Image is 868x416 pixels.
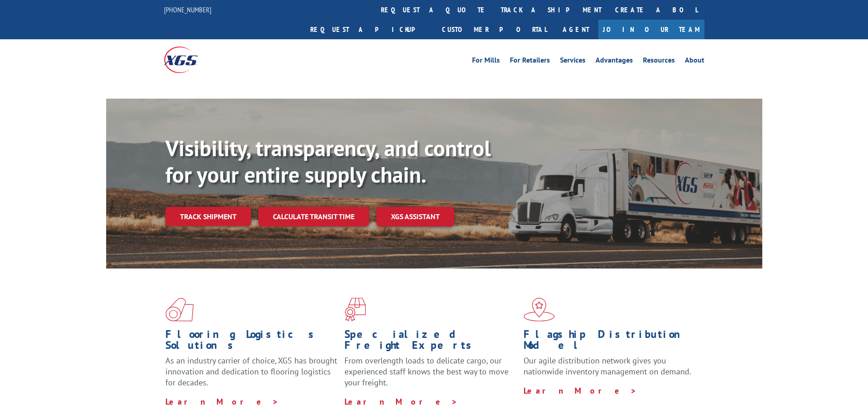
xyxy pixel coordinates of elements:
[510,57,550,67] a: For Retailers
[643,57,675,67] a: Resources
[685,57,704,67] a: About
[165,134,491,189] b: Visibility, transparency, and control for your entire supply chain.
[344,329,517,355] h1: Specialized Freight Experts
[165,396,279,407] a: Learn More >
[164,5,211,14] a: [PHONE_NUMBER]
[258,207,369,226] a: Calculate transit time
[303,20,435,39] a: Request a pickup
[165,298,194,321] img: xgs-icon-total-supply-chain-intelligence-red
[165,207,251,226] a: Track shipment
[165,329,338,355] h1: Flooring Logistics Solutions
[598,20,704,39] a: Join Our Team
[435,20,554,39] a: Customer Portal
[524,355,691,377] span: Our agile distribution network gives you nationwide inventory management on demand.
[554,20,598,39] a: Agent
[524,298,555,321] img: xgs-icon-flagship-distribution-model-red
[376,207,454,226] a: XGS ASSISTANT
[344,355,517,396] p: From overlength loads to delicate cargo, our experienced staff knows the best way to move your fr...
[472,57,500,67] a: For Mills
[344,396,458,407] a: Learn More >
[524,329,696,355] h1: Flagship Distribution Model
[165,355,337,388] span: As an industry carrier of choice, XGS has brought innovation and dedication to flooring logistics...
[524,385,637,396] a: Learn More >
[344,298,366,321] img: xgs-icon-focused-on-flooring-red
[560,57,586,67] a: Services
[596,57,633,67] a: Advantages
